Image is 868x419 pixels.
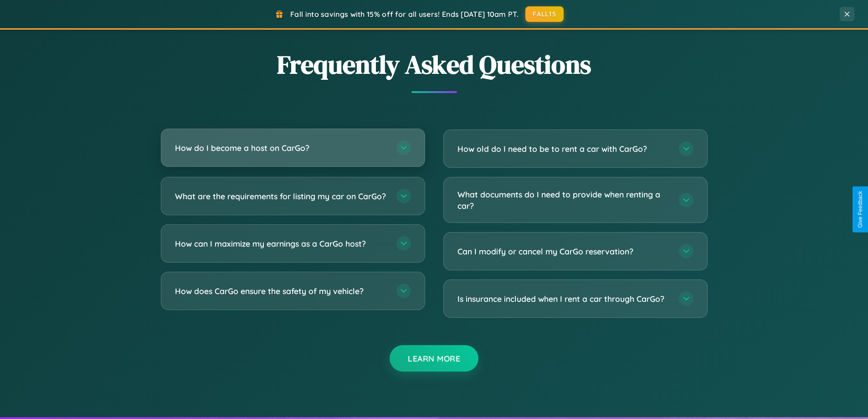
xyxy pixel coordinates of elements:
[175,285,387,297] h3: How does CarGo ensure the safety of my vehicle?
[457,143,670,155] h3: How old do I need to be to rent a car with CarGo?
[857,191,863,228] div: Give Feedback
[525,6,564,22] button: FALL15
[175,142,387,154] h3: How do I become a host on CarGo?
[457,293,670,305] h3: Is insurance included when I rent a car through CarGo?
[175,191,387,202] h3: What are the requirements for listing my car on CarGo?
[175,238,387,249] h3: How can I maximize my earnings as a CarGo host?
[290,10,519,19] span: Fall into savings with 15% off for all users! Ends [DATE] 10am PT.
[161,47,708,82] h2: Frequently Asked Questions
[457,246,670,257] h3: Can I modify or cancel my CarGo reservation?
[457,189,670,211] h3: What documents do I need to provide when renting a car?
[390,345,478,372] button: Learn More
